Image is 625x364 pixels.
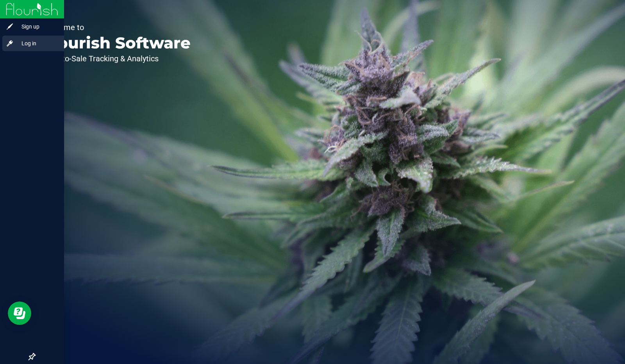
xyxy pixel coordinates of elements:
p: Seed-to-Sale Tracking & Analytics [42,55,191,62]
inline-svg: Sign up [6,23,14,30]
span: Sign up [14,22,61,31]
p: Welcome to [42,23,191,31]
inline-svg: Log in [6,39,14,47]
iframe: Resource center [8,302,31,325]
span: Log in [14,39,61,48]
p: Flourish Software [42,35,191,51]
